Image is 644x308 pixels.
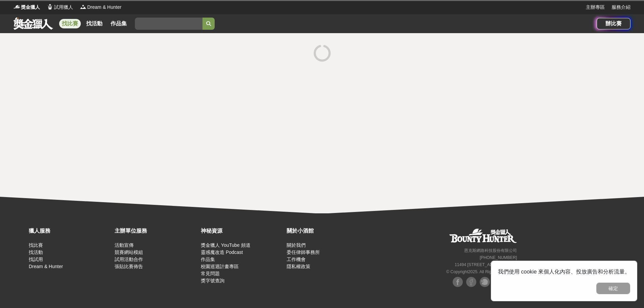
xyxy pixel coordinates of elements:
[54,4,73,11] span: 試用獵人
[201,250,243,255] a: 靈感魔改造 Podcast
[597,18,630,29] a: 辦比賽
[87,4,121,11] span: Dream & Hunter
[47,3,53,10] img: Logo
[201,257,215,262] a: 作品集
[287,257,306,262] a: 工作機會
[287,242,306,248] a: 關於我們
[21,4,40,11] span: 獎金獵人
[29,250,43,255] a: 找活動
[612,4,630,11] a: 服務介紹
[201,278,224,283] a: 獎字號查詢
[201,264,239,269] a: 校園巡迴計畫專區
[59,19,81,28] a: 找比賽
[201,271,220,276] a: 常見問題
[29,257,43,262] a: 找試用
[47,4,73,11] a: Logo試用獵人
[108,19,129,28] a: 作品集
[115,257,143,262] a: 試用活動合作
[464,248,517,253] small: 恩克斯網路科技股份有限公司
[201,227,283,235] div: 神秘資源
[14,3,20,10] img: Logo
[115,250,143,255] a: 競賽網站模組
[498,269,630,275] span: 我們使用 cookie 來個人化內容、投放廣告和分析流量。
[596,283,630,294] button: 確定
[480,255,517,260] small: [PHONE_NUMBER]
[480,277,490,287] img: Plurk
[115,264,143,269] a: 張貼比賽佈告
[466,277,476,287] img: Facebook
[453,277,463,287] img: Facebook
[115,227,197,235] div: 主辦單位服務
[29,264,63,269] a: Dream & Hunter
[84,19,105,28] a: 找活動
[80,4,121,11] a: LogoDream & Hunter
[455,262,517,267] small: 11494 [STREET_ADDRESS] 3 樓
[446,269,517,274] small: © Copyright 2025 . All Rights Reserved.
[29,242,43,248] a: 找比賽
[586,4,605,11] a: 主辦專區
[80,3,87,10] img: Logo
[201,242,251,248] a: 獎金獵人 YouTube 頻道
[29,227,111,235] div: 獵人服務
[14,4,40,11] a: Logo獎金獵人
[287,227,369,235] div: 關於小酒館
[287,264,310,269] a: 隱私權政策
[115,242,134,248] a: 活動宣傳
[287,250,320,255] a: 委任律師事務所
